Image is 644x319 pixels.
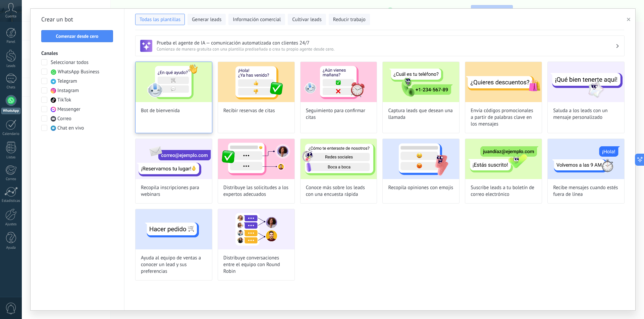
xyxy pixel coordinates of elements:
button: Comenzar desde cero [41,30,113,42]
span: Cuenta [5,14,16,19]
div: Chats [1,85,21,90]
img: Envía códigos promocionales a partir de palabras clave en los mensajes [465,62,542,102]
span: Captura leads que desean una llamada [388,107,454,121]
img: Saluda a los leads con un mensaje personalizado [548,62,624,102]
div: Leads [1,64,21,68]
img: Recibe mensajes cuando estés fuera de línea [548,139,624,179]
span: Comienza de manera gratuita con una plantilla prediseñada o crea tu propio agente desde cero. [157,46,615,52]
div: Listas [1,155,21,160]
img: Captura leads que desean una llamada [383,62,459,102]
img: Distribuye las solicitudes a los expertos adecuados [218,139,294,179]
span: WhatsApp Business [58,69,99,75]
div: Ajustes [1,222,21,227]
h2: Crear un bot [41,14,113,25]
div: Estadísticas [1,199,21,203]
img: Conoce más sobre los leads con una encuesta rápida [301,139,377,179]
span: Distribuye conversaciones entre el equipo con Round Robin [223,255,289,275]
span: Recopila opiniones con emojis [388,184,453,191]
span: Seleccionar todos [51,59,89,66]
span: Seguimiento para confirmar citas [306,107,372,121]
span: Reducir trabajo [333,16,366,23]
img: Distribuye conversaciones entre el equipo con Round Robin [218,209,294,249]
span: Generar leads [192,16,221,23]
button: Cultivar leads [288,14,326,25]
span: Recibir reservas de citas [223,107,275,114]
span: Información comercial [233,16,281,23]
button: Reducir trabajo [329,14,370,25]
span: Todas las plantillas [140,16,180,23]
span: Instagram [57,87,79,94]
img: Recibir reservas de citas [218,62,294,102]
span: Distribuye las solicitudes a los expertos adecuados [223,184,289,198]
div: Panel [1,40,21,44]
span: Suscribe leads a tu boletín de correo electrónico [471,184,536,198]
h3: Canales [41,50,113,57]
span: TikTok [57,97,71,103]
span: Conoce más sobre los leads con una encuesta rápida [306,184,372,198]
span: Recibe mensajes cuando estés fuera de línea [553,184,619,198]
img: Recopila inscripciones para webinars [136,139,212,179]
span: Envía códigos promocionales a partir de palabras clave en los mensajes [471,107,536,128]
img: Seguimiento para confirmar citas [301,62,377,102]
span: Comenzar desde cero [56,34,99,38]
div: Ayuda [1,246,21,250]
img: Recopila opiniones con emojis [383,139,459,179]
span: Ayuda al equipo de ventas a conocer un lead y sus preferencias [141,255,207,275]
span: Messenger [57,106,80,113]
span: Cultivar leads [292,16,321,23]
img: Bot de bienvenida [136,62,212,102]
div: WhatsApp [1,108,20,114]
span: Correo [57,115,71,122]
button: Todas las plantillas [135,14,185,25]
h3: Prueba el agente de IA — comunicación automatizada con clientes 24/7 [157,40,615,46]
div: Correo [1,177,21,181]
button: Generar leads [187,14,226,25]
span: Saluda a los leads con un mensaje personalizado [553,107,619,121]
span: Recopila inscripciones para webinars [141,184,207,198]
button: Información comercial [228,14,285,25]
img: Suscribe leads a tu boletín de correo electrónico [465,139,542,179]
img: Ayuda al equipo de ventas a conocer un lead y sus preferencias [136,209,212,249]
span: Telegram [57,78,77,85]
span: Bot de bienvenida [141,107,180,114]
div: Calendario [1,132,21,136]
span: Chat en vivo [57,125,84,132]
